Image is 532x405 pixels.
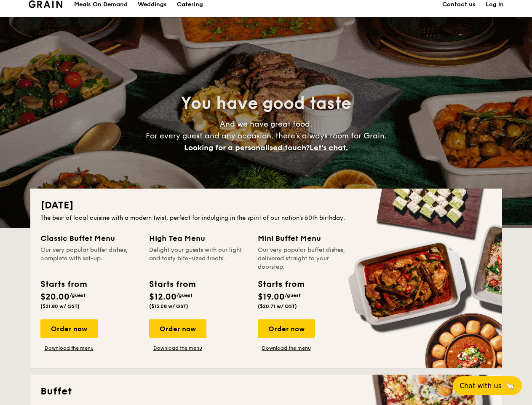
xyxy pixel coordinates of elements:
[258,319,315,338] div: Order now
[29,0,63,8] a: Logotype
[184,143,310,152] span: Looking for a personalised touch?
[40,246,139,271] div: Our very popular buffet dishes, complete with set-up.
[258,232,356,244] div: Mini Buffet Menu
[40,345,98,351] a: Download the menu
[258,292,285,302] span: $19.00
[149,292,176,302] span: $12.00
[40,214,492,222] div: The best of local cuisine with a modern twist, perfect for indulging in the spirit of our nation’...
[146,119,387,152] span: And we have great food. For every guest and any occasion, there’s always room for Grain.
[505,381,515,391] span: 🦙
[40,278,86,291] div: Starts from
[149,319,206,338] div: Order now
[181,93,351,113] span: You have good taste
[29,0,63,8] img: Grain
[149,345,206,351] a: Download the menu
[310,143,348,152] span: Let's chat.
[70,292,86,298] span: /guest
[285,292,301,298] span: /guest
[40,303,80,309] span: ($21.80 w/ GST)
[149,232,248,244] div: High Tea Menu
[258,303,297,309] span: ($20.71 w/ GST)
[176,292,192,298] span: /guest
[40,232,139,244] div: Classic Buffet Menu
[40,385,492,398] h2: Buffet
[40,292,70,302] span: $20.00
[40,319,98,338] div: Order now
[149,278,195,291] div: Starts from
[40,199,492,212] h2: [DATE]
[453,376,522,395] button: Chat with us🦙
[258,345,315,351] a: Download the menu
[149,303,188,309] span: ($13.08 w/ GST)
[258,278,304,291] div: Starts from
[460,382,502,390] span: Chat with us
[149,246,248,271] div: Delight your guests with our light and tasty bite-sized treats.
[258,246,356,271] div: Our very popular buffet dishes, delivered straight to your doorstep.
